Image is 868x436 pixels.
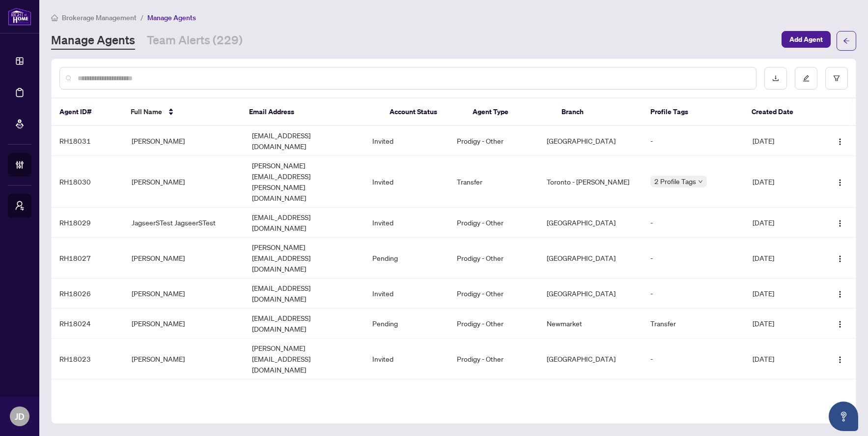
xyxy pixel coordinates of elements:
td: Toronto - [PERSON_NAME] [539,156,643,208]
td: Prodigy - Other [449,339,539,379]
td: Prodigy - Other [449,238,539,279]
th: Profile Tags [643,98,743,126]
th: Full Name [123,98,242,126]
img: Logo [836,320,844,328]
button: Open asap [829,402,858,431]
td: [DATE] [745,126,817,156]
span: filter [833,75,840,82]
span: Brokerage Management [62,13,137,22]
button: Logo [832,215,848,230]
img: Logo [836,138,844,146]
td: [GEOGRAPHIC_DATA] [539,208,643,238]
button: edit [795,67,817,90]
button: filter [825,67,848,90]
td: Prodigy - Other [449,208,539,238]
td: [PERSON_NAME] [124,156,244,208]
span: Add Agent [789,31,823,47]
td: RH18026 [52,279,124,309]
span: home [51,14,58,21]
td: Active [364,379,449,409]
td: Invited [364,339,449,379]
td: [PERSON_NAME][EMAIL_ADDRESS][DOMAIN_NAME] [244,339,364,379]
td: Transfer [449,156,539,208]
a: Team Alerts (229) [147,32,243,50]
td: - [643,126,745,156]
td: Pending [364,238,449,279]
td: Invited [364,208,449,238]
td: [PERSON_NAME][EMAIL_ADDRESS][DOMAIN_NAME] [244,238,364,279]
button: Logo [832,285,848,301]
span: JD [15,409,25,423]
span: Full Name [131,106,162,117]
th: Agent ID# [52,98,123,126]
th: Agent Type [465,98,554,126]
td: - [643,339,745,379]
td: [PERSON_NAME] [124,279,244,309]
td: RH18030 [52,156,124,208]
img: Logo [836,255,844,263]
td: [DATE] [745,309,817,339]
span: download [772,75,779,82]
th: Account Status [382,98,465,126]
span: down [698,179,703,184]
td: [GEOGRAPHIC_DATA] [539,279,643,309]
td: Newmarket [539,309,643,339]
td: [DATE] [745,379,817,409]
td: [DATE] [745,339,817,379]
span: edit [803,75,810,82]
td: [EMAIL_ADDRESS][DOMAIN_NAME] [244,126,364,156]
td: RH18022 [52,379,124,409]
td: [PERSON_NAME][EMAIL_ADDRESS][PERSON_NAME][DOMAIN_NAME] [244,156,364,208]
td: [EMAIL_ADDRESS][DOMAIN_NAME] [244,309,364,339]
td: Invited [364,279,449,309]
td: Transfer [643,309,745,339]
a: Manage Agents [51,32,135,50]
img: Logo [836,290,844,298]
td: Pending [364,309,449,339]
td: Prodigy - Other [449,279,539,309]
th: Email Address [241,98,381,126]
td: RH18027 [52,238,124,279]
img: Logo [836,356,844,364]
td: Invited [364,156,449,208]
td: - [643,208,745,238]
li: / [140,12,143,23]
td: [GEOGRAPHIC_DATA] [539,126,643,156]
td: [GEOGRAPHIC_DATA] [539,379,643,409]
td: Prodigy - Other [449,309,539,339]
span: 2 Profile Tags [654,176,696,187]
td: [DATE] [745,238,817,279]
td: [PERSON_NAME] [124,126,244,156]
td: - [643,279,745,309]
button: Logo [832,315,848,331]
td: [PERSON_NAME] [124,309,244,339]
td: RH18023 [52,339,124,379]
span: Manage Agents [147,13,196,22]
th: Branch [554,98,643,126]
td: RH18031 [52,126,124,156]
td: [EMAIL_ADDRESS][DOMAIN_NAME] [244,208,364,238]
button: Logo [832,174,848,189]
button: Add Agent [782,31,831,48]
td: [GEOGRAPHIC_DATA] [539,238,643,279]
td: [PERSON_NAME] [124,379,244,409]
td: Prodigy - Other [449,126,539,156]
td: [EMAIL_ADDRESS][DOMAIN_NAME] [244,279,364,309]
td: RH18029 [52,208,124,238]
td: Invited [364,126,449,156]
span: user-switch [15,201,25,211]
td: - [643,238,745,279]
td: [EMAIL_ADDRESS][DOMAIN_NAME] [244,379,364,409]
span: arrow-left [843,37,850,44]
td: [GEOGRAPHIC_DATA] [539,339,643,379]
td: [DATE] [745,279,817,309]
button: Logo [832,351,848,367]
img: logo [8,7,31,26]
td: [PERSON_NAME] [124,238,244,279]
td: RH18024 [52,309,124,339]
img: Logo [836,179,844,187]
button: download [764,67,787,90]
td: [DATE] [745,156,817,208]
img: Logo [836,219,844,227]
td: JagseerSTest JagseerSTest [124,208,244,238]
